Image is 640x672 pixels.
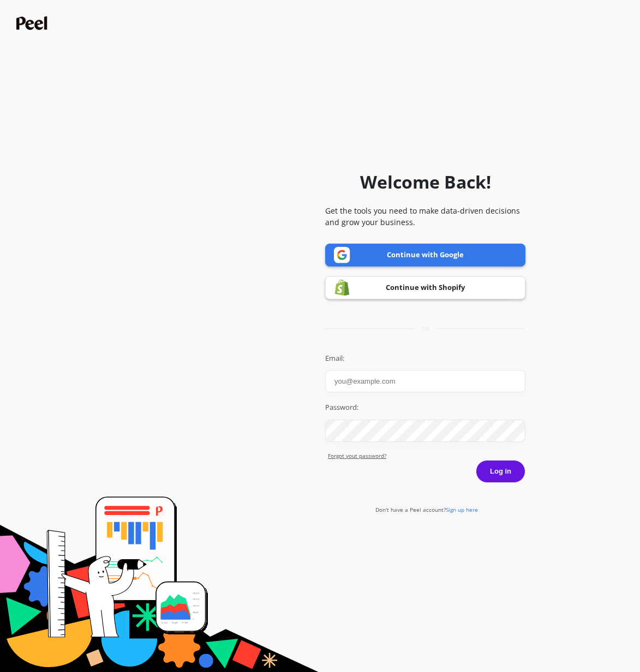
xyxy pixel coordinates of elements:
label: Password: [325,402,525,413]
img: Shopify logo [334,279,350,296]
a: Continue with Shopify [325,276,525,299]
input: you@example.com [325,370,525,392]
img: Peel [16,16,50,30]
img: Google logo [334,247,350,263]
a: Forgot yout password? [328,452,525,460]
span: Sign up here [446,506,478,513]
a: Don't have a Peel account?Sign up here [375,506,478,513]
label: Email: [325,353,525,364]
button: Log in [476,460,525,483]
p: Get the tools you need to make data-driven decisions and grow your business. [325,205,525,228]
h1: Welcome Back! [360,169,491,195]
div: or [325,325,525,333]
a: Continue with Google [325,244,525,267]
